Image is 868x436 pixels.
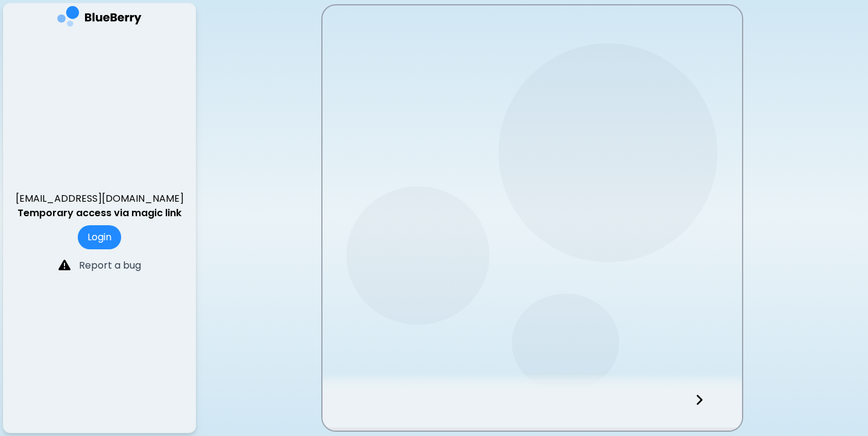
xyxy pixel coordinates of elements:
button: Login [78,225,121,249]
img: file icon [58,259,71,271]
img: company logo [57,6,142,31]
a: Login [78,230,121,244]
p: [EMAIL_ADDRESS][DOMAIN_NAME] [16,192,184,206]
p: Temporary access via magic link [17,206,181,220]
p: Report a bug [79,258,141,273]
